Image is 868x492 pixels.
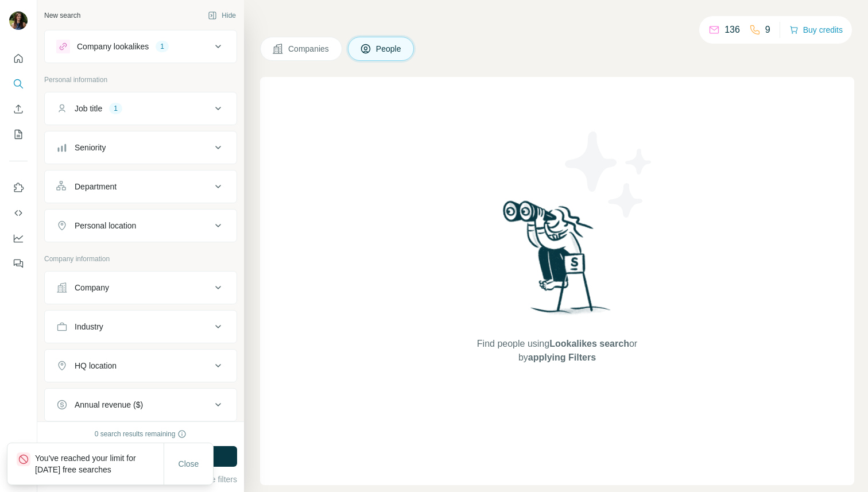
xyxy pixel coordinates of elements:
[557,123,661,226] img: Surfe Illustration - Stars
[789,22,843,38] button: Buy credits
[9,177,28,198] button: Use Surfe on LinkedIn
[376,43,402,55] span: People
[35,452,164,475] p: You've reached your limit for [DATE] free searches
[44,10,80,21] div: New search
[45,352,237,379] button: HQ location
[45,173,237,200] button: Department
[45,391,237,419] button: Annual revenue ($)
[528,352,596,362] span: applying Filters
[9,203,28,223] button: Use Surfe API
[95,429,187,439] div: 0 search results remaining
[170,454,207,474] button: Close
[9,124,28,145] button: My lists
[77,41,149,52] div: Company lookalikes
[75,360,117,371] div: HQ location
[75,142,106,153] div: Seniority
[724,23,740,37] p: 136
[9,253,28,274] button: Feedback
[498,197,617,326] img: Surfe Illustration - Woman searching with binoculars
[75,181,117,192] div: Department
[179,458,199,470] span: Close
[75,103,102,114] div: Job title
[44,254,237,264] p: Company information
[75,321,103,332] div: Industry
[75,399,143,410] div: Annual revenue ($)
[549,339,629,348] span: Lookalikes search
[9,11,28,30] img: Avatar
[109,103,122,114] div: 1
[75,282,109,293] div: Company
[45,313,237,340] button: Industry
[9,48,28,69] button: Quick start
[260,14,854,30] h4: Search
[156,41,169,52] div: 1
[45,274,237,301] button: Company
[45,134,237,161] button: Seniority
[9,228,28,249] button: Dashboard
[200,7,244,24] button: Hide
[288,43,330,55] span: Companies
[45,95,237,122] button: Job title1
[75,220,136,231] div: Personal location
[465,337,649,365] span: Find people using or by
[44,75,237,85] p: Personal information
[765,23,770,37] p: 9
[9,99,28,119] button: Enrich CSV
[45,33,237,60] button: Company lookalikes1
[9,73,28,94] button: Search
[45,212,237,239] button: Personal location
